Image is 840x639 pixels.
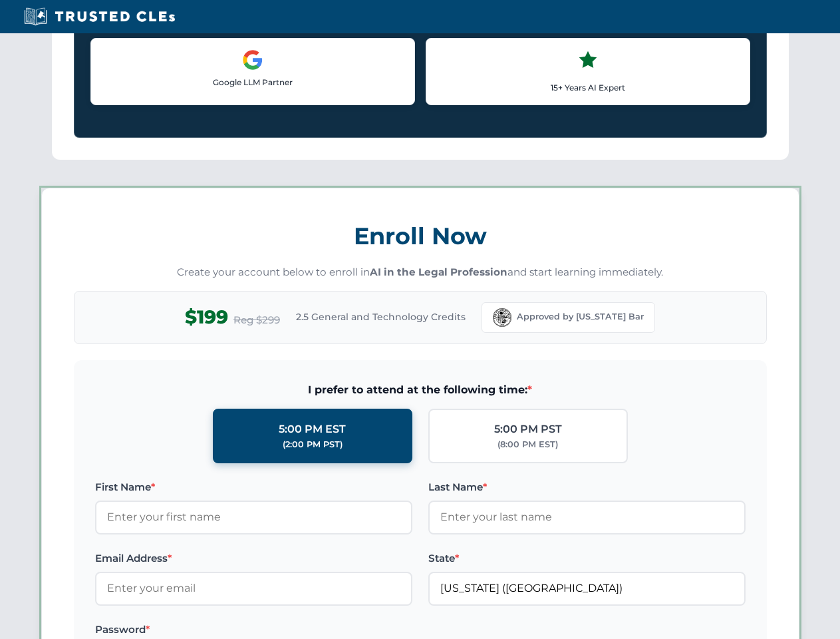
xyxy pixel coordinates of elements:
label: State [428,550,746,566]
input: Enter your first name [95,501,412,534]
span: $199 [185,302,228,332]
div: (2:00 PM PST) [283,438,343,451]
p: 15+ Years AI Expert [437,81,739,94]
label: Password [95,622,412,638]
input: Florida (FL) [428,572,746,605]
p: Google LLM Partner [102,76,404,89]
div: 5:00 PM PST [494,421,562,438]
label: First Name [95,479,412,495]
span: Reg $299 [233,312,280,328]
span: Approved by [US_STATE] Bar [517,310,644,323]
img: Trusted CLEs [20,7,179,27]
input: Enter your last name [428,501,746,534]
label: Email Address [95,550,412,566]
h3: Enroll Now [74,215,767,257]
label: Last Name [428,479,746,495]
span: 2.5 General and Technology Credits [296,310,466,324]
input: Enter your email [95,572,412,605]
img: Google [242,49,263,71]
span: I prefer to attend at the following time: [95,381,746,399]
div: (8:00 PM EST) [497,438,558,451]
p: Create your account below to enroll in and start learning immediately. [74,265,767,280]
img: Florida Bar [493,308,511,327]
strong: AI in the Legal Profession [370,266,507,278]
div: 5:00 PM EST [279,421,346,438]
